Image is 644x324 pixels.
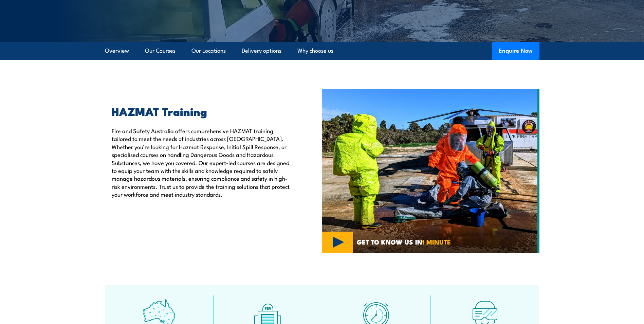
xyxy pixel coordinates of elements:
[357,239,451,245] span: GET TO KNOW US IN
[492,42,539,60] button: Enquire Now
[322,89,539,253] img: HAZMAT Response Training
[422,237,451,247] strong: 1 MINUTE
[112,106,291,116] h2: HAZMAT Training
[145,42,176,60] a: Our Courses
[191,42,226,60] a: Our Locations
[105,42,129,60] a: Overview
[297,42,333,60] a: Why choose us
[242,42,281,60] a: Delivery options
[112,127,291,198] p: Fire and Safety Australia offers comprehensive HAZMAT training tailored to meet the needs of indu...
